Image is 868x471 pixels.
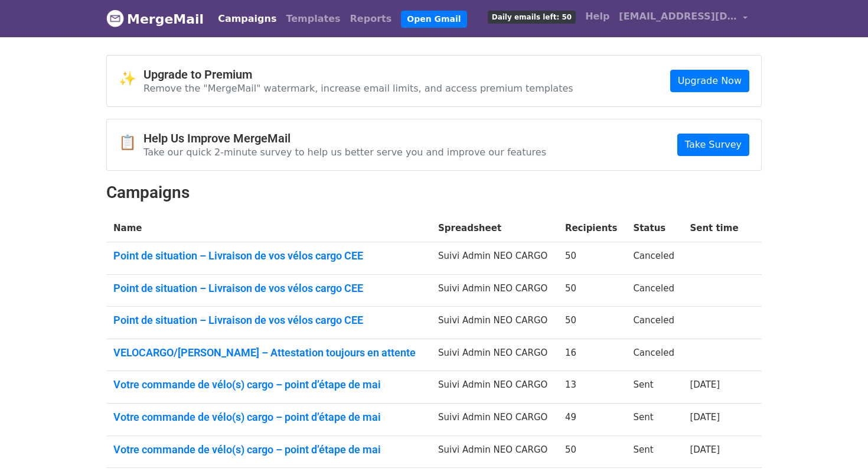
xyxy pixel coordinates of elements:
[143,131,546,145] h4: Help Us Improve MergeMail
[401,11,466,28] a: Open Gmail
[677,134,749,156] a: Take Survey
[614,5,752,33] a: [EMAIL_ADDRESS][DOMAIN_NAME]
[626,404,683,436] td: Sent
[113,443,424,456] a: Votre commande de vélo(s) cargo – point d’étape de mai
[626,436,683,468] td: Sent
[558,274,626,307] td: 50
[281,7,345,31] a: Templates
[670,70,749,92] a: Upgrade Now
[488,11,576,24] span: Daily emails left: 50
[431,274,558,307] td: Suivi Admin NEO CARGO
[143,82,573,95] p: Remove the "MergeMail" watermark, increase email limits, and access premium templates
[113,346,424,359] a: VELOCARGO/[PERSON_NAME] – Attestation toujours en attente
[558,307,626,339] td: 50
[558,215,626,242] th: Recipients
[431,436,558,468] td: Suivi Admin NEO CARGO
[690,412,720,423] a: [DATE]
[431,242,558,275] td: Suivi Admin NEO CARGO
[113,282,424,295] a: Point de situation – Livraison de vos vélos cargo CEE
[626,307,683,339] td: Canceled
[113,378,424,391] a: Votre commande de vélo(s) cargo – point d’étape de mai
[106,215,431,242] th: Name
[558,242,626,275] td: 50
[626,339,683,371] td: Canceled
[690,379,720,390] a: [DATE]
[431,215,558,242] th: Spreadsheet
[113,411,424,424] a: Votre commande de vélo(s) cargo – point d’étape de mai
[119,134,143,151] span: 📋
[580,5,614,28] a: Help
[683,215,747,242] th: Sent time
[106,9,124,27] img: MergeMail logo
[558,339,626,371] td: 16
[626,371,683,404] td: Sent
[431,307,558,339] td: Suivi Admin NEO CARGO
[143,146,546,158] p: Take our quick 2-minute survey to help us better serve you and improve our features
[558,404,626,436] td: 49
[106,7,204,31] a: MergeMail
[690,444,720,455] a: [DATE]
[431,404,558,436] td: Suivi Admin NEO CARGO
[431,339,558,371] td: Suivi Admin NEO CARGO
[558,371,626,404] td: 13
[143,67,573,82] h4: Upgrade to Premium
[626,274,683,307] td: Canceled
[113,314,424,327] a: Point de situation – Livraison de vos vélos cargo CEE
[119,70,143,87] span: ✨
[113,249,424,262] a: Point de situation – Livraison de vos vélos cargo CEE
[619,9,737,24] span: [EMAIL_ADDRESS][DOMAIN_NAME]
[558,436,626,468] td: 50
[626,215,683,242] th: Status
[106,183,762,203] h2: Campaigns
[345,7,397,31] a: Reports
[431,371,558,404] td: Suivi Admin NEO CARGO
[626,242,683,275] td: Canceled
[213,7,281,31] a: Campaigns
[483,5,580,28] a: Daily emails left: 50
